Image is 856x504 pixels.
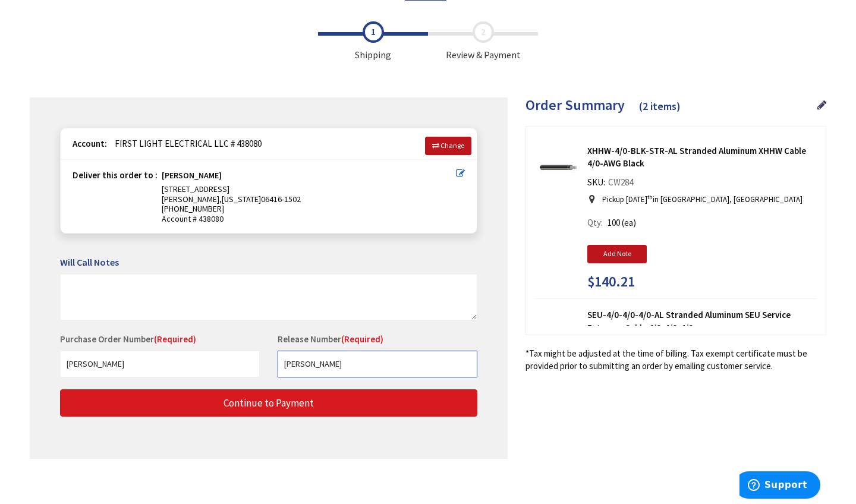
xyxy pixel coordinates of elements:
strong: XHHW-4/0-BLK-STR-AL Stranded Aluminum XHHW Cable 4/0-AWG Black [587,144,817,170]
: *Tax might be adjusted at the time of billing. Tax exempt certificate must be provided prior to s... [525,347,826,373]
span: [PHONE_NUMBER] [162,203,224,214]
strong: [PERSON_NAME] [162,171,222,184]
img: SEU-4/0-4/0-4/0-AL Stranded Aluminum SEU Service Entrance Cable 4/0-4/0-4/0 [540,313,577,350]
iframe: Opens a widget where you can find more information [739,471,820,501]
span: 06416-1502 [261,194,301,204]
span: [US_STATE] [222,194,261,204]
strong: SEU-4/0-4/0-4/0-AL Stranded Aluminum SEU Service Entrance Cable 4/0-4/0-4/0 [587,308,817,334]
span: Order Summary [525,96,625,114]
div: SKU: [587,176,636,193]
img: XHHW-4/0-BLK-STR-AL Stranded Aluminum XHHW Cable 4/0-AWG Black [540,149,577,186]
span: (Required) [154,333,196,345]
span: (2 items) [639,99,681,113]
span: 100 [608,217,620,228]
span: (ea) [622,217,636,228]
span: Account # 438080 [162,214,456,224]
sup: th [647,193,653,201]
input: Release Number [278,351,477,377]
span: Continue to Payment [224,396,314,409]
span: (Required) [341,333,383,345]
a: Change [425,137,471,155]
button: Continue to Payment [60,389,477,417]
label: Purchase Order Number [60,333,196,345]
span: [PERSON_NAME], [162,194,222,204]
strong: Account: [73,138,107,149]
span: CW284 [605,177,636,188]
label: Release Number [278,333,383,345]
span: Qty [587,217,601,228]
span: FIRST LIGHT ELECTRICAL LLC # 438080 [109,138,262,149]
input: Purchase Order Number [60,351,260,377]
span: Change [440,141,464,150]
span: Will Call Notes [60,256,119,268]
p: Pickup [DATE] in [GEOGRAPHIC_DATA], [GEOGRAPHIC_DATA] [602,194,802,206]
strong: Deliver this order to : [73,169,158,181]
span: [STREET_ADDRESS] [162,184,229,194]
span: Shipping [318,21,428,62]
span: $140.21 [587,274,635,289]
span: Review & Payment [428,21,538,62]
